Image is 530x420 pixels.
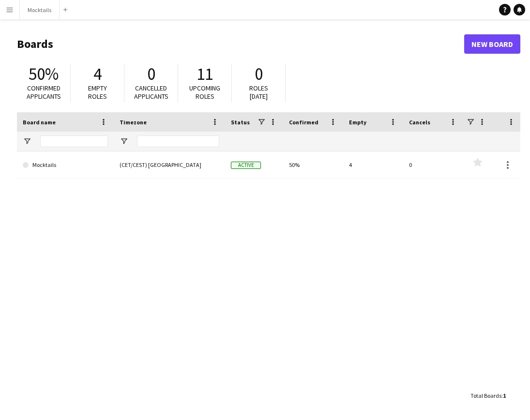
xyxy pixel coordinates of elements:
span: Confirmed [289,119,318,126]
span: Active [231,162,261,169]
a: Mocktails [23,151,108,179]
span: Board name [23,119,56,126]
div: 0 [403,151,463,178]
span: 11 [197,63,213,85]
div: : [470,386,506,405]
span: Status [231,119,250,126]
input: Timezone Filter Input [137,135,219,147]
button: Open Filter Menu [23,137,31,146]
div: (CET/CEST) [GEOGRAPHIC_DATA] [114,151,225,178]
span: Confirmed applicants [27,84,61,101]
input: Board name Filter Input [40,135,108,147]
h1: Boards [17,37,464,51]
span: Empty roles [88,84,107,101]
div: 4 [343,151,403,178]
button: Open Filter Menu [120,137,128,146]
div: 50% [283,151,343,178]
span: Timezone [120,119,147,126]
button: Mocktails [20,0,60,19]
span: Cancelled applicants [134,84,168,101]
span: Total Boards [470,392,501,399]
span: Upcoming roles [189,84,220,101]
span: Empty [349,119,366,126]
span: Roles [DATE] [249,84,268,101]
span: 0 [147,63,155,85]
span: 1 [503,392,506,399]
span: 4 [93,63,102,85]
span: 50% [29,63,59,85]
a: New Board [464,34,520,54]
span: Cancels [409,119,430,126]
span: 0 [255,63,263,85]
